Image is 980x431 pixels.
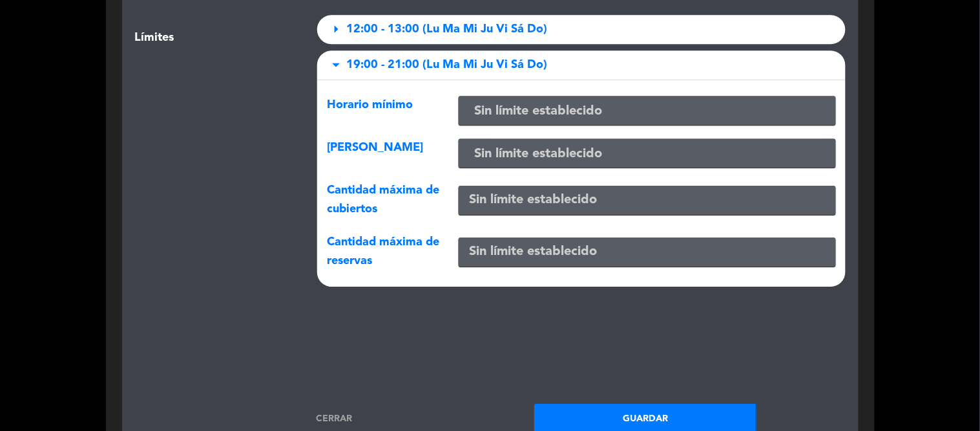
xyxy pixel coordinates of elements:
[327,142,423,153] span: [PERSON_NAME]
[459,186,835,215] input: Sin límite establecido
[327,56,345,74] span: arrow_drop_down
[459,238,835,267] input: Sin límite establecido
[327,236,439,267] span: Cantidad máxima de reservas
[223,412,446,426] a: Cerrar
[327,99,413,111] span: Horario mínimo
[327,20,345,38] span: arrow_right
[346,56,547,74] span: 19:00 - 21:00 (Lu Ma Mi Ju Vi Sá Do)
[327,184,439,215] span: Cantidad máxima de cubiertos
[346,20,547,39] span: 12:00 - 13:00 (Lu Ma Mi Ju Vi Sá Do)
[135,28,174,294] span: Límites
